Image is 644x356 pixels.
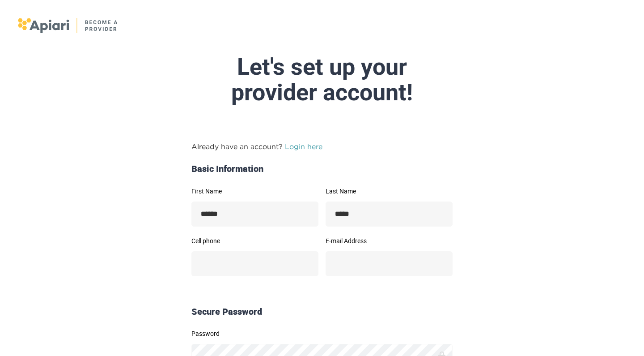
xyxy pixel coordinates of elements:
[191,188,318,194] label: First Name
[111,54,533,105] div: Let's set up your provider account!
[326,238,453,244] label: E-mail Address
[191,141,453,152] p: Already have an account?
[191,238,318,244] label: Cell phone
[285,142,322,150] a: Login here
[191,330,453,337] label: Password
[18,18,119,33] img: logo
[326,188,453,194] label: Last Name
[188,163,456,176] div: Basic Information
[188,305,456,318] div: Secure Password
